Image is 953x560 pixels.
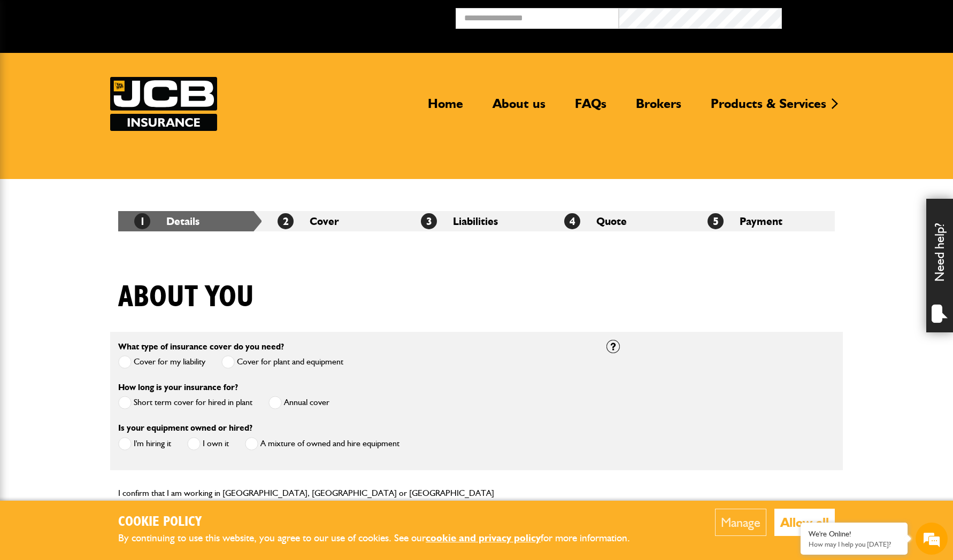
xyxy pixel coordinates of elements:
[245,437,399,450] label: A mixture of owned and hire equipment
[485,96,554,120] a: About us
[405,211,548,231] li: Liabilities
[564,213,580,229] span: 4
[118,343,284,351] label: What type of insurance cover do you need?
[187,437,229,450] label: I own it
[118,437,171,450] label: I'm hiring it
[703,96,834,120] a: Products & Services
[268,396,329,409] label: Annual cover
[110,77,217,131] a: JCB Insurance Services
[118,530,648,547] p: By continuing to use this website, you agree to our use of cookies. See our for more information.
[774,509,835,536] button: Allow all
[421,213,437,229] span: 3
[221,355,343,369] label: Cover for plant and equipment
[118,355,205,369] label: Cover for my liability
[420,96,471,120] a: Home
[809,530,900,539] div: We're Online!
[708,213,724,229] span: 5
[548,211,691,231] li: Quote
[118,396,252,409] label: Short term cover for hired in plant
[926,199,953,332] div: Need help?
[118,514,648,531] h2: Cookie Policy
[118,383,238,392] label: How long is your insurance for?
[426,532,541,544] a: cookie and privacy policy
[262,211,405,231] li: Cover
[691,211,835,231] li: Payment
[715,509,766,536] button: Manage
[278,213,294,229] span: 2
[118,279,254,315] h1: About you
[118,211,262,231] li: Details
[628,96,689,120] a: Brokers
[118,424,252,432] label: Is your equipment owned or hired?
[809,540,900,548] p: How may I help you today?
[567,96,614,120] a: FAQs
[134,213,150,229] span: 1
[110,77,217,131] img: JCB Insurance Services logo
[782,8,945,25] button: Broker Login
[118,489,494,497] label: I confirm that I am working in [GEOGRAPHIC_DATA], [GEOGRAPHIC_DATA] or [GEOGRAPHIC_DATA]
